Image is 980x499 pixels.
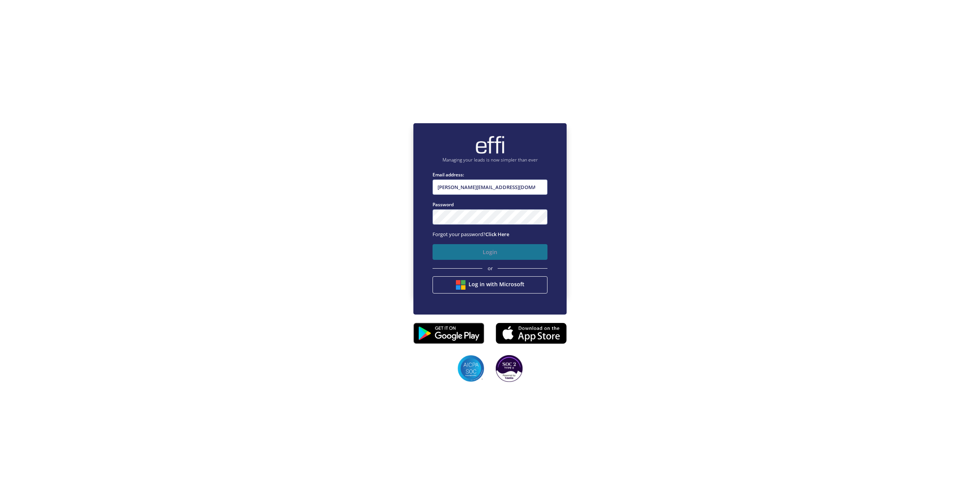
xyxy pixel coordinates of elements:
[433,244,547,260] button: Login
[496,320,567,346] img: appstore.8725fd3.png
[475,135,505,155] img: brand-logo.ec75409.png
[488,265,493,272] span: or
[433,179,547,195] input: Enter email
[456,280,465,290] img: btn google
[496,355,523,382] img: SOC2 badges
[433,157,547,163] p: Managing your leads is now simpler than ever
[485,231,509,238] a: Click Here
[433,276,547,294] button: Log in with Microsoft
[413,318,484,349] img: playstore.0fabf2e.png
[433,171,547,178] label: Email address:
[433,201,547,208] label: Password
[457,355,484,382] img: SOC2 badges
[433,231,509,238] span: Forgot your password?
